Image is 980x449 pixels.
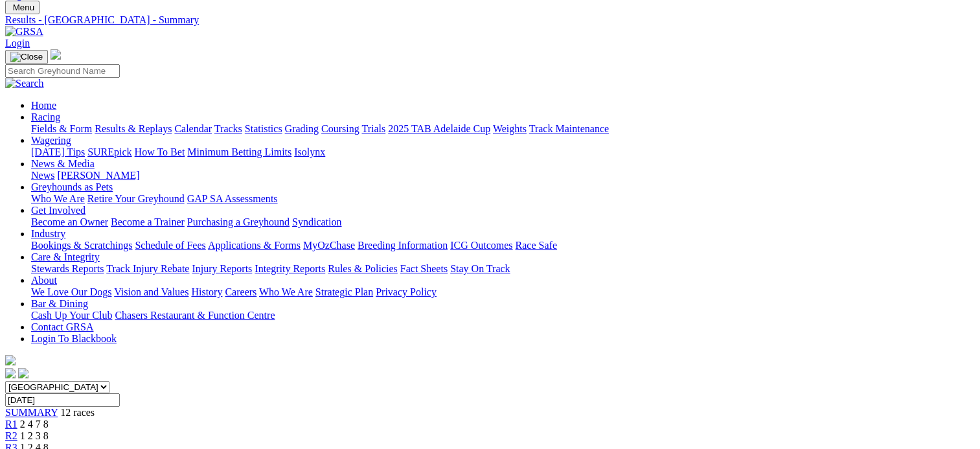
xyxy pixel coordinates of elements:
[31,310,112,321] a: Cash Up Your Club
[388,123,490,134] a: 2025 TAB Adelaide Cup
[315,286,373,297] a: Strategic Plan
[87,193,185,204] a: Retire Your Greyhound
[5,407,58,418] a: SUMMARY
[214,123,242,134] a: Tracks
[5,419,17,430] a: R1
[294,146,325,157] a: Isolynx
[20,430,49,441] span: 1 2 3 8
[31,263,975,275] div: Care & Integrity
[20,419,49,430] span: 2 4 7 8
[31,240,132,251] a: Bookings & Scratchings
[529,123,609,134] a: Track Maintenance
[31,275,57,286] a: About
[192,263,252,274] a: Injury Reports
[135,240,205,251] a: Schedule of Fees
[31,251,100,262] a: Care & Integrity
[87,146,131,157] a: SUREpick
[208,240,301,251] a: Applications & Forms
[5,26,43,38] img: GRSA
[10,52,43,62] img: Close
[31,216,975,228] div: Get Involved
[245,123,282,134] a: Statistics
[135,146,185,157] a: How To Bet
[5,50,48,64] button: Toggle navigation
[450,263,510,274] a: Stay On Track
[450,240,512,251] a: ICG Outcomes
[31,193,85,204] a: Who We Are
[31,170,975,181] div: News & Media
[31,100,56,111] a: Home
[18,368,28,378] img: twitter.svg
[292,216,341,227] a: Syndication
[31,205,85,216] a: Get Involved
[187,193,278,204] a: GAP SA Assessments
[5,64,120,78] input: Search
[31,298,88,309] a: Bar & Dining
[5,14,975,26] a: Results - [GEOGRAPHIC_DATA] - Summary
[174,123,212,134] a: Calendar
[31,123,975,135] div: Racing
[13,3,34,12] span: Menu
[31,333,117,344] a: Login To Blackbook
[5,430,17,441] a: R2
[60,407,95,418] span: 12 races
[321,123,359,134] a: Coursing
[5,393,120,407] input: Select date
[31,146,85,157] a: [DATE] Tips
[31,123,92,134] a: Fields & Form
[31,146,975,158] div: Wagering
[115,310,275,321] a: Chasers Restaurant & Function Centre
[361,123,385,134] a: Trials
[57,170,139,181] a: [PERSON_NAME]
[31,193,975,205] div: Greyhounds as Pets
[187,146,291,157] a: Minimum Betting Limits
[5,355,16,365] img: logo-grsa-white.png
[303,240,355,251] a: MyOzChase
[31,170,54,181] a: News
[31,286,111,297] a: We Love Our Dogs
[376,286,437,297] a: Privacy Policy
[51,49,61,60] img: logo-grsa-white.png
[31,310,975,321] div: Bar & Dining
[31,135,71,146] a: Wagering
[31,158,95,169] a: News & Media
[328,263,398,274] a: Rules & Policies
[400,263,448,274] a: Fact Sheets
[31,216,108,227] a: Become an Owner
[5,38,30,49] a: Login
[259,286,313,297] a: Who We Are
[31,228,65,239] a: Industry
[225,286,256,297] a: Careers
[255,263,325,274] a: Integrity Reports
[358,240,448,251] a: Breeding Information
[106,263,189,274] a: Track Injury Rebate
[515,240,556,251] a: Race Safe
[5,368,16,378] img: facebook.svg
[31,111,60,122] a: Racing
[493,123,527,134] a: Weights
[5,1,40,14] button: Toggle navigation
[31,263,104,274] a: Stewards Reports
[187,216,290,227] a: Purchasing a Greyhound
[285,123,319,134] a: Grading
[95,123,172,134] a: Results & Replays
[31,321,93,332] a: Contact GRSA
[31,240,975,251] div: Industry
[114,286,188,297] a: Vision and Values
[31,286,975,298] div: About
[111,216,185,227] a: Become a Trainer
[5,78,44,89] img: Search
[191,286,222,297] a: History
[31,181,113,192] a: Greyhounds as Pets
